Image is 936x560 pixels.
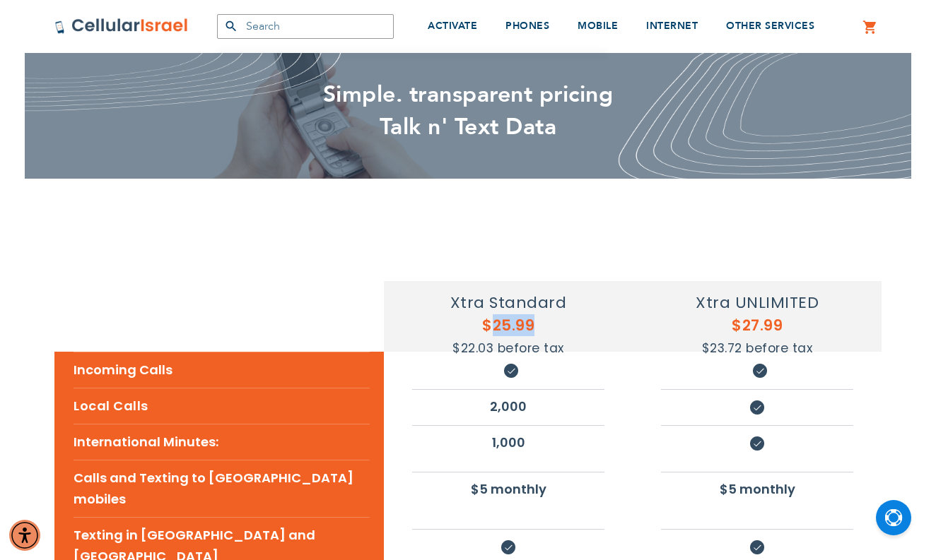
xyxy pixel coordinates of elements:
span: INTERNET [646,19,698,32]
li: $5 monthly [412,472,604,506]
span: $23.72 before tax [702,340,813,357]
li: 2,000 [412,389,604,423]
h5: $25.99 [384,314,633,358]
span: MOBILE [578,19,618,32]
li: Incoming Calls [74,352,370,388]
h5: Local Calls [74,388,370,424]
li: 1,000 [412,425,604,459]
h4: Xtra Standard [384,291,633,314]
li: $5 monthly [661,472,853,506]
span: ACTIVATE [428,19,477,32]
span: PHONES [505,19,549,32]
span: OTHER SERVICES [726,19,814,32]
li: Calls and Texting to [GEOGRAPHIC_DATA] mobiles [74,460,370,517]
h5: $27.99 [633,314,882,358]
span: $22.03 before tax [452,340,564,357]
li: International Minutes: [74,424,370,460]
h2: Simple. transparent pricing [54,79,882,112]
h2: Talk n' Text Data [54,112,882,144]
input: Search [217,14,394,39]
div: Accessibility Menu [9,520,40,551]
h4: Xtra UNLIMITED [633,291,882,314]
img: Cellular Israel Logo [54,18,189,35]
